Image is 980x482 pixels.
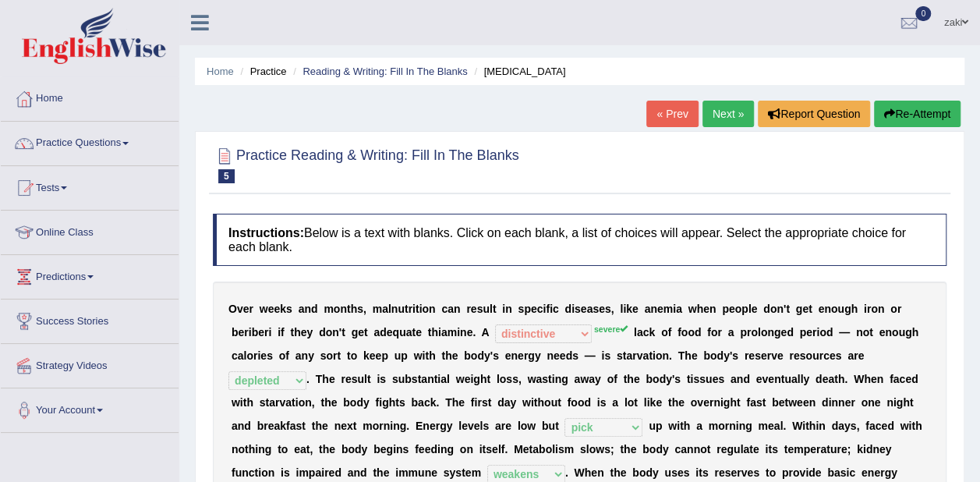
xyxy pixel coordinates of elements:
b: n [885,326,892,338]
b: u [483,303,490,315]
b: w [688,303,697,315]
b: d [565,349,572,362]
b: e [329,373,335,385]
b: A [481,326,489,338]
b: b [464,349,471,362]
b: d [319,326,326,338]
b: f [285,349,289,362]
b: u [399,326,406,338]
b: e [358,326,364,338]
b: v [637,349,643,362]
b: ' [784,303,786,315]
b: o [871,303,878,315]
b: o [656,349,663,362]
a: Predictions [1,255,179,294]
a: Home [207,66,234,77]
b: e [560,349,566,362]
b: . [306,373,310,385]
b: r [333,349,337,362]
a: Online Class [1,211,179,250]
b: a [299,303,305,315]
span: 0 [915,6,931,21]
b: m [448,326,457,338]
b: s [352,373,358,385]
b: n [332,326,339,338]
b: p [381,349,388,362]
b: b [232,326,239,338]
b: d [763,303,770,315]
b: u [812,349,819,362]
b: t [347,349,351,362]
b: p [741,303,748,315]
b: i [816,326,819,338]
b: e [268,303,274,315]
b: n [650,303,657,315]
b: s [800,349,806,362]
b: h [685,349,692,362]
b: a [586,303,593,315]
b: t [412,326,416,338]
b: v [771,349,777,362]
b: l [620,303,623,315]
b: , [363,303,366,315]
b: e [729,303,735,315]
b: t [425,349,429,362]
b: i [422,349,425,362]
b: n [460,326,467,338]
b: s [836,349,842,362]
b: s [286,303,292,315]
b: w [414,349,423,362]
b: i [412,303,416,315]
b: i [268,326,271,338]
b: e [692,349,698,362]
b: k [626,303,632,315]
a: Next » [702,101,754,127]
b: e [818,303,824,315]
b: n [301,349,308,362]
a: « Prev [646,101,698,127]
b: s [732,349,738,362]
b: n [709,303,716,315]
b: e [581,303,587,315]
b: n [511,349,518,362]
b: r [717,326,721,338]
b: T [316,373,323,385]
b: a [238,349,244,362]
b: a [644,303,650,315]
b: e [703,303,709,315]
b: r [819,349,823,362]
a: Success Stories [1,299,179,338]
b: r [789,349,793,362]
b: h [294,326,301,338]
b: — [585,349,596,362]
b: h [445,349,452,362]
b: i [457,326,460,338]
b: d [564,303,571,315]
b: s [493,349,499,362]
button: Re-Attempt [874,101,961,127]
b: l [243,349,246,362]
b: t [869,326,873,338]
b: s [267,349,273,362]
b: q [392,326,399,338]
b: t [405,303,409,315]
b: e [301,326,307,338]
b: — [839,326,850,338]
sup: severe [594,324,628,334]
b: a [728,326,734,338]
b: n [824,303,831,315]
b: c [823,349,830,362]
a: Strategy Videos [1,344,179,383]
b: n [505,303,512,315]
b: f [668,326,672,338]
b: n [767,326,774,338]
b: r [632,349,636,362]
b: e [387,326,393,338]
b: u [394,349,402,362]
b: h [696,303,703,315]
b: o [351,349,358,362]
b: a [847,349,854,362]
b: i [419,303,423,315]
b: n [391,303,398,315]
b: h [431,326,438,338]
